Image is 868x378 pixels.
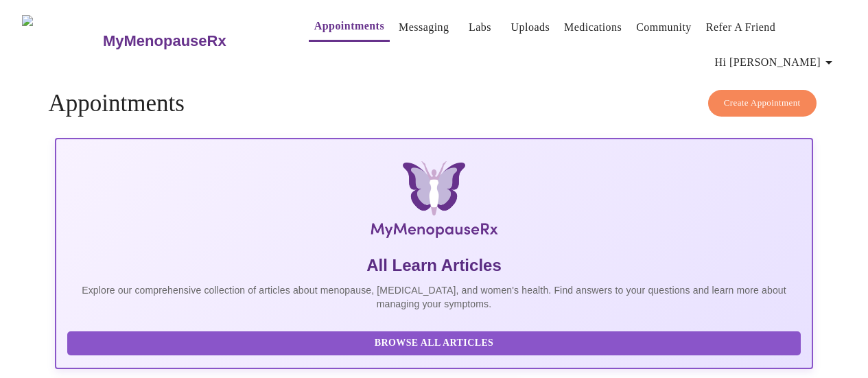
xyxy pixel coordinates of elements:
[67,283,800,311] p: Explore our comprehensive collection of articles about menopause, [MEDICAL_DATA], and women's hea...
[715,53,837,72] span: Hi [PERSON_NAME]
[399,18,449,37] a: Messaging
[48,90,819,117] h4: Appointments
[67,255,800,276] h5: All Learn Articles
[458,14,502,41] button: Labs
[393,14,454,41] button: Messaging
[67,336,804,348] a: Browse All Articles
[701,14,782,41] button: Refer a Friend
[559,14,627,41] button: Medications
[101,17,281,65] a: MyMenopauseRx
[564,18,622,37] a: Medications
[506,14,556,41] button: Uploads
[314,16,384,36] a: Appointments
[636,18,692,37] a: Community
[511,18,550,37] a: Uploads
[81,335,786,352] span: Browse All Articles
[469,18,491,37] a: Labs
[67,331,800,355] button: Browse All Articles
[181,161,686,244] img: MyMenopauseRx Logo
[708,90,817,117] button: Create Appointment
[631,14,697,41] button: Community
[22,15,101,67] img: MyMenopauseRx Logo
[309,12,390,42] button: Appointments
[103,32,226,50] h3: MyMenopauseRx
[706,18,776,37] a: Refer a Friend
[709,49,843,76] button: Hi [PERSON_NAME]
[724,95,801,111] span: Create Appointment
